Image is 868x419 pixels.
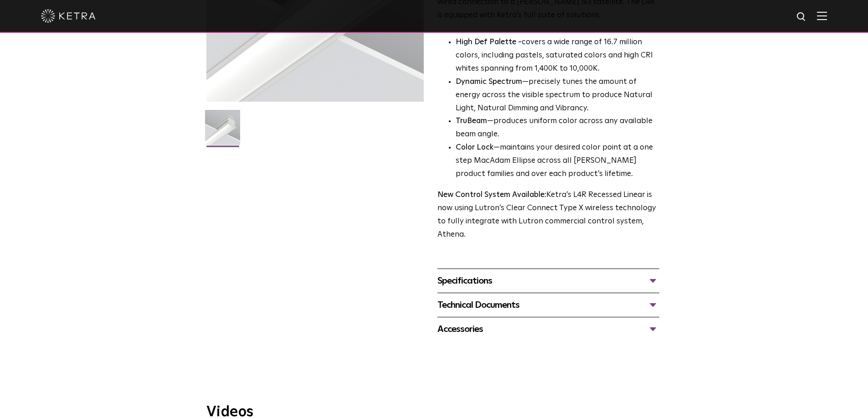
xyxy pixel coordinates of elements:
[437,298,659,312] div: Technical Documents
[437,189,659,242] p: Ketra’s L4R Recessed Linear is now using Lutron’s Clear Connect Type X wireless technology to ful...
[437,322,659,336] div: Accessories
[456,115,659,141] li: —produces uniform color across any available beam angle.
[205,110,240,152] img: L4R-2021-Web-Square
[41,9,96,23] img: ketra-logo-2019-white
[456,78,522,86] strong: Dynamic Spectrum
[456,141,659,181] li: —maintains your desired color point at a one step MacAdam Ellipse across all [PERSON_NAME] produc...
[456,38,522,46] strong: High Def Palette -
[796,11,807,23] img: search icon
[437,191,546,199] strong: New Control System Available:
[456,144,493,151] strong: Color Lock
[817,11,827,20] img: Hamburger%20Nav.svg
[437,274,659,288] div: Specifications
[456,36,659,76] p: covers a wide range of 16.7 million colors, including pastels, saturated colors and high CRI whit...
[456,117,487,125] strong: TruBeam
[456,76,659,115] li: —precisely tunes the amount of energy across the visible spectrum to produce Natural Light, Natur...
